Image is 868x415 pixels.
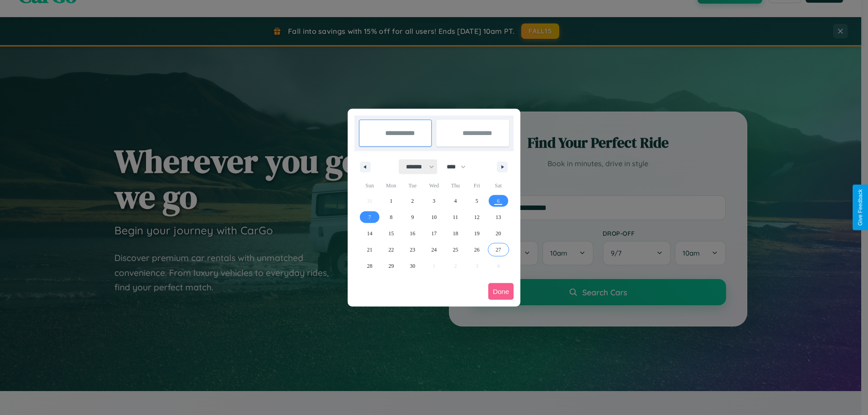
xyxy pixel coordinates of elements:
span: 30 [410,258,415,274]
button: 30 [402,258,423,274]
span: 9 [411,209,414,225]
span: Mon [380,178,401,193]
span: 3 [433,193,435,209]
button: 15 [380,225,401,242]
span: Sun [359,178,380,193]
button: 23 [402,242,423,258]
span: Fri [466,178,487,193]
span: 7 [368,209,371,225]
span: Tue [402,178,423,193]
span: 24 [431,242,437,258]
button: 27 [488,242,509,258]
button: 18 [445,225,466,242]
button: 25 [445,242,466,258]
span: 23 [410,242,415,258]
button: 21 [359,242,380,258]
span: 2 [411,193,414,209]
span: 4 [454,193,457,209]
span: 15 [388,225,394,242]
span: 6 [497,193,500,209]
span: Wed [423,178,444,193]
button: 11 [445,209,466,225]
span: 26 [474,242,480,258]
button: 17 [423,225,444,242]
span: 22 [388,242,394,258]
button: 2 [402,193,423,209]
span: 16 [410,225,415,242]
button: 20 [488,225,509,242]
button: 28 [359,258,380,274]
button: 24 [423,242,444,258]
button: 4 [445,193,466,209]
span: 28 [367,258,373,274]
span: 11 [453,209,458,225]
span: 13 [495,209,501,225]
button: 29 [380,258,401,274]
button: 9 [402,209,423,225]
span: 19 [474,225,480,242]
button: 6 [488,193,509,209]
span: 17 [431,225,437,242]
span: 20 [495,225,501,242]
button: 22 [380,242,401,258]
button: 7 [359,209,380,225]
button: 8 [380,209,401,225]
span: Sat [488,178,509,193]
span: 14 [367,225,373,242]
span: 12 [474,209,480,225]
button: 3 [423,193,444,209]
span: 10 [431,209,437,225]
span: Thu [445,178,466,193]
span: 29 [388,258,394,274]
span: 27 [495,242,501,258]
button: 10 [423,209,444,225]
span: 5 [476,193,478,209]
button: 19 [466,225,487,242]
button: 26 [466,242,487,258]
button: 12 [466,209,487,225]
button: 14 [359,225,380,242]
span: 1 [390,193,392,209]
span: 18 [453,225,458,242]
div: Give Feedback [857,189,863,226]
button: 1 [380,193,401,209]
span: 25 [453,242,458,258]
button: 13 [488,209,509,225]
button: Done [488,283,514,300]
button: 16 [402,225,423,242]
button: 5 [466,193,487,209]
span: 8 [390,209,392,225]
span: 21 [367,242,373,258]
